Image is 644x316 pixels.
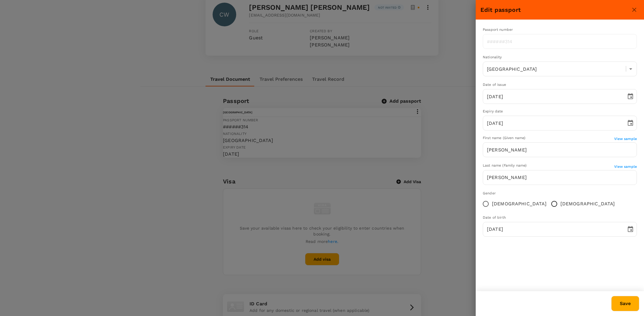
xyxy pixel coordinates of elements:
input: ######314 [483,34,637,49]
div: Date of issue [483,82,637,88]
div: Date of birth [483,215,637,221]
h6: Edit passport [480,5,629,14]
input: DD/MM/YYYY [483,222,622,237]
button: Open [627,65,635,73]
div: Expiry date [483,109,637,115]
button: Choose date, selected date is Sep 12, 2029 [625,117,636,129]
div: Gender [483,191,637,196]
div: Last name (Family name) [483,163,614,169]
button: Choose date, selected date is Sep 12, 2024 [625,91,636,102]
button: Clear [625,66,627,72]
button: Save [611,296,639,311]
div: Passport number [483,27,637,33]
div: Nationality [483,54,637,60]
input: DD/MM/YYYY [483,89,622,104]
input: DD/MM/YYYY [483,116,622,130]
button: Choose date, selected date is Jan 16, 1995 [625,223,636,235]
span: [DEMOGRAPHIC_DATA] [492,200,547,207]
input: Select or search nationality [485,63,618,75]
button: close [629,5,639,15]
div: First name (Given name) [483,135,614,141]
span: [DEMOGRAPHIC_DATA] [560,200,615,207]
span: View sample [614,137,637,141]
span: View sample [614,165,637,169]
